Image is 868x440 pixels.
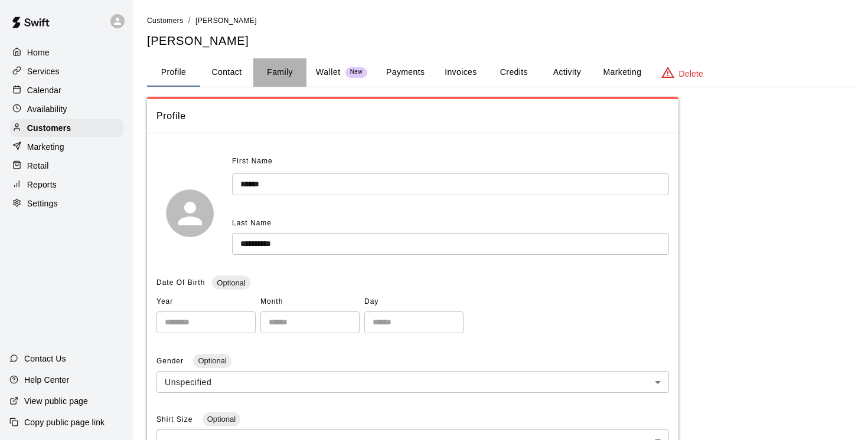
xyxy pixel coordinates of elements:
p: Contact Us [24,353,66,365]
button: Activity [540,58,593,87]
button: Contact [200,58,253,87]
a: Marketing [9,138,123,156]
span: Optional [193,356,231,365]
button: Marketing [593,58,651,87]
li: / [188,14,191,27]
button: Profile [147,58,200,87]
button: Payments [377,58,434,87]
span: Date Of Birth [156,278,205,287]
nav: breadcrumb [147,14,854,27]
span: Profile [156,109,669,124]
a: Services [9,63,123,80]
a: Customers [9,119,123,137]
span: Optional [212,278,250,287]
button: Family [253,58,306,87]
p: Retail [27,160,49,172]
span: Optional [203,415,240,423]
p: Marketing [27,141,64,153]
a: Settings [9,195,123,212]
p: Customers [27,122,71,134]
button: Credits [487,58,540,87]
p: View public page [24,395,88,407]
span: Shirt Size [156,415,195,423]
p: Copy public page link [24,416,105,428]
span: Last Name [232,219,272,227]
button: Invoices [434,58,487,87]
a: Availability [9,100,123,118]
span: New [345,68,367,76]
h5: [PERSON_NAME] [147,33,854,49]
p: Reports [27,179,57,191]
span: Customers [147,17,184,25]
span: Year [156,293,256,311]
p: Services [27,65,60,77]
div: basic tabs example [147,58,854,87]
p: Calendar [27,84,61,96]
span: Gender [156,357,186,365]
span: First Name [232,152,273,171]
span: Month [260,293,360,311]
p: Delete [679,68,703,80]
a: Reports [9,176,123,193]
p: Settings [27,198,58,209]
a: Calendar [9,81,123,99]
a: Retail [9,157,123,175]
a: Customers [147,15,184,25]
p: Wallet [316,66,341,78]
p: Availability [27,103,67,115]
span: [PERSON_NAME] [195,17,257,25]
p: Help Center [24,374,69,386]
a: Home [9,44,123,61]
p: Home [27,47,50,58]
span: Day [364,293,464,311]
div: Unspecified [156,371,669,393]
